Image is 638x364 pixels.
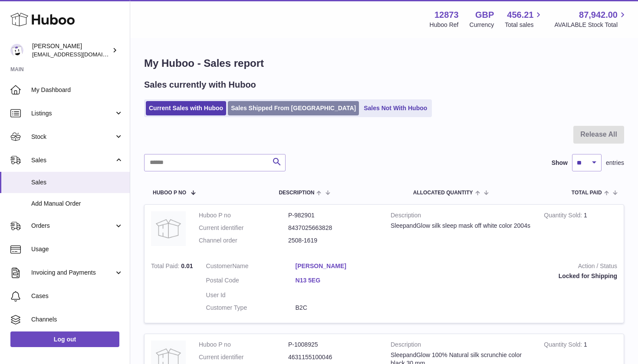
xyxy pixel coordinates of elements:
a: 87,942.00 AVAILABLE Stock Total [554,9,628,29]
a: Current Sales with Huboo [146,101,226,115]
span: Add Manual Order [31,200,123,208]
a: [PERSON_NAME] [296,262,385,270]
dt: User Id [206,291,296,299]
h2: Sales currently with Huboo [144,79,256,91]
a: 456.21 Total sales [505,9,543,29]
span: Stock [31,133,114,141]
dd: P-1008925 [288,341,378,349]
span: Sales [31,156,114,164]
strong: Action / Status [398,262,617,272]
span: My Dashboard [31,86,123,94]
a: Log out [10,331,119,347]
div: Locked for Shipping [398,272,617,280]
span: Listings [31,109,114,118]
span: Total paid [572,190,602,196]
span: entries [606,159,624,167]
label: Show [552,159,568,167]
span: Huboo P no [153,190,186,196]
span: Usage [31,245,123,253]
dd: B2C [296,304,385,312]
dt: Name [206,262,296,272]
span: Total sales [505,21,543,29]
dd: 2508-1619 [288,236,378,245]
span: Invoicing and Payments [31,269,114,277]
strong: Description [391,341,531,351]
dt: Customer Type [206,304,296,312]
span: [EMAIL_ADDRESS][DOMAIN_NAME] [32,51,128,58]
span: 0.01 [181,262,193,269]
span: Sales [31,178,123,187]
span: AVAILABLE Stock Total [554,21,628,29]
span: Cases [31,292,123,300]
div: SleepandGlow silk sleep mask off white color 2004s [391,222,531,230]
strong: Quantity Sold [544,212,584,221]
td: 1 [537,205,624,256]
strong: Quantity Sold [544,341,584,350]
a: N13 5EG [296,276,385,285]
dd: 4631155100046 [288,353,378,361]
strong: 12873 [434,9,459,21]
div: Huboo Ref [430,21,459,29]
dt: Huboo P no [199,211,288,220]
a: Sales Not With Huboo [361,101,430,115]
dt: Channel order [199,236,288,245]
dt: Huboo P no [199,341,288,349]
a: Sales Shipped From [GEOGRAPHIC_DATA] [228,101,359,115]
span: Description [279,190,314,196]
span: ALLOCATED Quantity [413,190,473,196]
strong: Total Paid [151,262,181,272]
div: [PERSON_NAME] [32,42,110,59]
span: 456.21 [507,9,533,21]
span: 87,942.00 [579,9,618,21]
span: Channels [31,315,123,324]
strong: GBP [475,9,494,21]
img: tikhon.oleinikov@sleepandglow.com [10,44,23,57]
dd: 8437025663828 [288,224,378,232]
h1: My Huboo - Sales report [144,56,624,70]
dt: Postal Code [206,276,296,287]
img: no-photo.jpg [151,211,186,246]
dt: Current identifier [199,224,288,232]
span: Customer [206,262,233,269]
strong: Description [391,211,531,222]
span: Orders [31,222,114,230]
dt: Current identifier [199,353,288,361]
div: Currency [470,21,494,29]
dd: P-982901 [288,211,378,220]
